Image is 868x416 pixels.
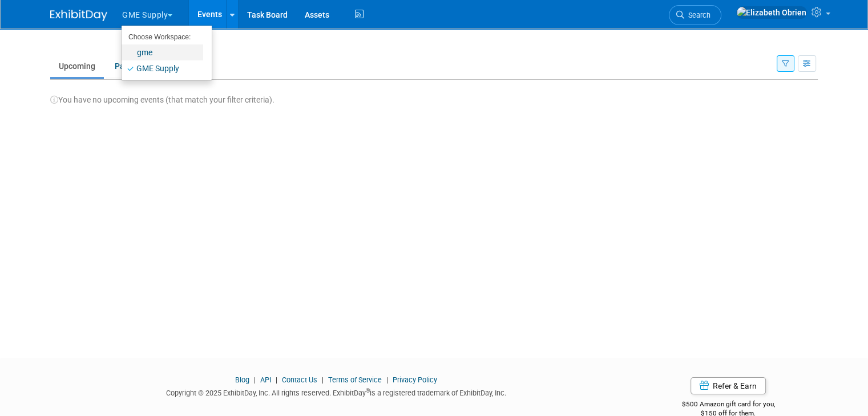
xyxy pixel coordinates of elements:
img: ExhibitDay [50,10,107,21]
a: Past [106,55,140,77]
span: | [319,376,326,384]
a: Search [669,5,721,25]
span: | [273,376,280,384]
div: Copyright © 2025 ExhibitDay, Inc. All rights reserved. ExhibitDay is a registered trademark of Ex... [50,385,621,398]
a: gme [122,44,203,60]
a: Upcoming [50,55,104,77]
span: | [383,376,391,384]
a: Terms of Service [328,376,382,384]
span: Search [684,11,710,19]
a: Blog [235,376,249,384]
a: Contact Us [282,376,317,384]
span: You have no upcoming events (that match your filter criteria). [50,95,274,104]
img: Elizabeth Obrien [736,6,807,19]
a: Refer & Earn [691,377,766,394]
a: Privacy Policy [393,376,437,384]
a: GME Supply [122,60,203,76]
sup: ® [366,388,370,394]
span: | [251,376,259,384]
li: Choose Workspace: [122,30,203,44]
a: API [260,376,271,384]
